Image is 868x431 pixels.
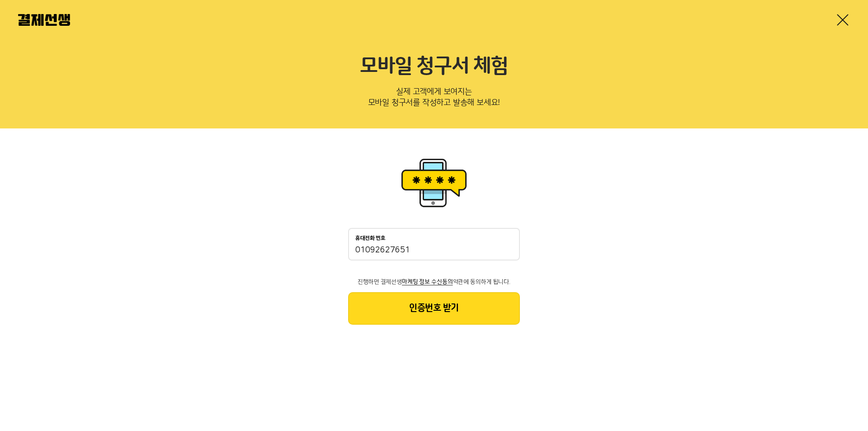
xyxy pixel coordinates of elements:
[18,54,850,79] h2: 모바일 청구서 체험
[355,235,386,242] p: 휴대전화 번호
[355,245,513,256] input: 휴대전화 번호
[18,14,70,26] img: 결제선생
[402,279,453,285] span: 마케팅 정보 수신동의
[398,156,470,210] img: 휴대폰인증 이미지
[348,279,520,285] p: 진행하면 결제선생 약관에 동의하게 됩니다.
[18,84,850,114] p: 실제 고객에게 보여지는 모바일 청구서를 작성하고 발송해 보세요!
[348,292,520,325] button: 인증번호 받기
